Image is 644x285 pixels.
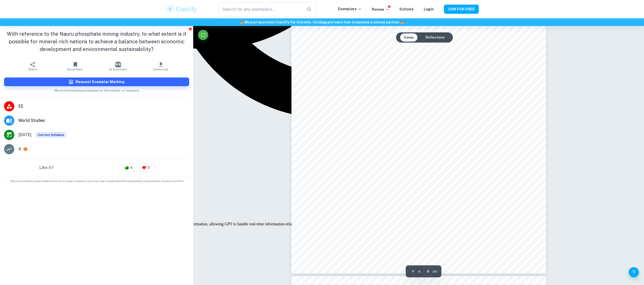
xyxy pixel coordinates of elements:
[400,33,418,42] button: Essay
[400,20,404,24] span: 🏫
[18,118,189,124] span: World Studies
[165,4,198,14] img: Clastify logo
[18,146,21,152] p: A
[2,179,191,183] span: This is an example of past student work. Do not copy or submit as your own. Use to understand the...
[39,165,54,171] h6: Like it?
[198,30,208,40] button: Fullscreen
[128,165,135,170] span: 6
[67,68,83,71] span: Bookmark
[422,33,449,42] button: Reflections
[36,132,66,138] div: This exemplar is based on the current syllabus. Feel free to refer to it for inspiration/ideas wh...
[424,7,434,11] a: Login
[1,19,643,25] h6: We just launched Clastify for Schools. Click to learn how to become a school partner.
[153,68,168,71] span: Download
[139,59,182,73] button: Download
[18,132,32,138] span: [DATE]
[338,6,362,12] p: Exemplars
[240,20,244,24] span: 🏫
[629,267,639,277] button: Help and Feedback
[115,62,121,67] img: AI Assistant
[372,7,389,12] p: Review
[54,59,97,73] button: Bookmark
[188,27,192,31] button: Report issue
[219,2,303,16] input: Search for any exemplars...
[36,132,66,138] span: Current Syllabus
[54,86,139,93] span: We prioritize exemplars based on the number of requests
[399,7,414,11] a: Schools
[432,269,437,274] span: / 26
[321,20,329,24] a: here
[97,59,139,73] button: AI Assistant
[28,68,37,71] span: Share
[122,164,137,172] div: 6
[109,68,127,71] span: AI Assistant
[145,165,152,170] span: 0
[11,59,54,73] button: Share
[18,103,189,109] span: EE
[76,79,125,85] h6: Request Exemplar Marking
[4,30,189,53] h1: With reference to the Nauru phosphate mining industry, to what extent is it possible for mineral-...
[139,164,154,172] div: 0
[444,5,479,14] button: JOIN FOR FREE
[4,77,189,86] button: Request Exemplar Marking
